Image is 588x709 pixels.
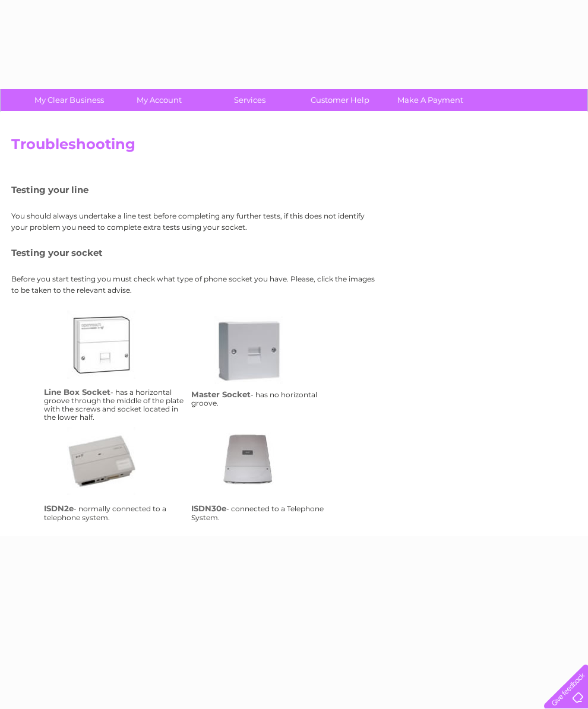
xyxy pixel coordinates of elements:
[191,504,226,513] h4: ISDN30e
[20,89,118,111] a: My Clear Business
[188,308,336,425] td: - has no horizontal groove.
[11,248,380,258] h5: Testing your socket
[110,89,208,111] a: My Account
[11,210,380,233] p: You should always undertake a line test before completing any further tests, if this does not ide...
[11,136,577,159] h2: Troubleshooting
[191,390,251,399] h4: Master Socket
[214,316,309,411] a: ms
[291,89,389,111] a: Customer Help
[11,185,380,195] h5: Testing your line
[214,427,309,522] a: isdn30e
[201,89,299,111] a: Services
[11,273,380,296] p: Before you start testing you must check what type of phone socket you have. Please, click the ima...
[67,427,162,522] a: isdn2e
[381,89,479,111] a: Make A Payment
[44,387,110,397] h4: Line Box Socket
[41,424,188,524] td: - normally connected to a telephone system.
[44,504,74,513] h4: ISDN2e
[41,308,188,425] td: - has a horizontal groove through the middle of the plate with the screws and socket located in t...
[67,311,162,406] a: lbs
[188,424,336,524] td: - connected to a Telephone System.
